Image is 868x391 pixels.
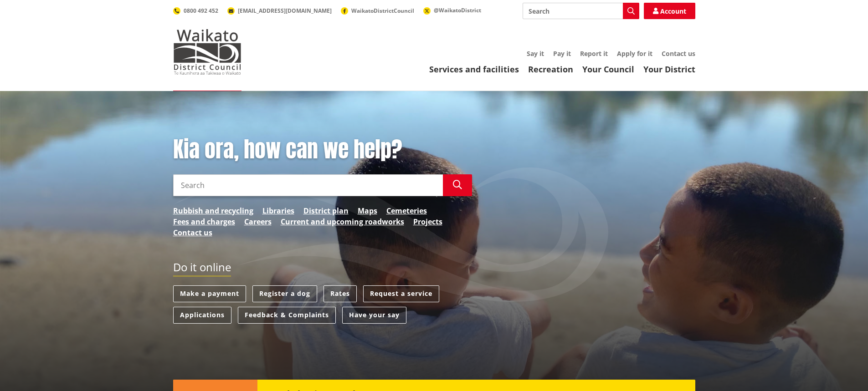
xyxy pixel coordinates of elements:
[617,49,652,58] a: Apply for it
[341,7,414,15] a: WaikatoDistrictCouncil
[580,49,608,58] a: Report it
[582,64,634,75] a: Your Council
[523,3,639,19] input: Search input
[644,3,695,19] a: Account
[413,216,442,227] a: Projects
[662,49,695,58] a: Contact us
[351,7,414,15] span: WaikatoDistrictCouncil
[173,174,443,196] input: Search input
[173,261,231,277] h2: Do it online
[358,205,377,216] a: Maps
[363,285,439,302] a: Request a service
[252,285,317,302] a: Register a dog
[324,285,357,302] a: Rates
[173,285,246,302] a: Make a payment
[173,7,218,15] a: 0800 492 452
[184,7,218,15] span: 0800 492 452
[173,29,241,75] img: Waikato District Council - Te Kaunihera aa Takiwaa o Waikato
[303,205,349,216] a: District plan
[173,205,253,216] a: Rubbish and recycling
[643,64,695,75] a: Your District
[342,307,406,324] a: Have your say
[173,227,212,238] a: Contact us
[527,49,544,58] a: Say it
[227,7,332,15] a: [EMAIL_ADDRESS][DOMAIN_NAME]
[173,216,235,227] a: Fees and charges
[553,49,571,58] a: Pay it
[423,6,481,14] a: @WaikatoDistrict
[262,205,294,216] a: Libraries
[281,216,404,227] a: Current and upcoming roadworks
[528,64,573,75] a: Recreation
[386,205,427,216] a: Cemeteries
[244,216,272,227] a: Careers
[238,307,336,324] a: Feedback & Complaints
[238,7,332,15] span: [EMAIL_ADDRESS][DOMAIN_NAME]
[429,64,519,75] a: Services and facilities
[434,6,481,14] span: @WaikatoDistrict
[173,307,231,324] a: Applications
[173,137,472,163] h1: Kia ora, how can we help?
